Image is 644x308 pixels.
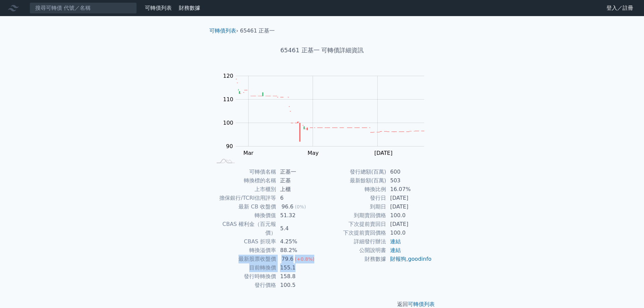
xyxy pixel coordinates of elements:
[276,176,322,185] td: 正基
[212,263,276,272] td: 目前轉換價
[386,168,432,176] td: 600
[212,220,276,237] td: CBAS 權利金（百元報價）
[276,281,322,290] td: 100.5
[212,237,276,246] td: CBAS 折現率
[308,150,319,156] tspan: May
[276,168,322,176] td: 正基一
[295,256,314,262] span: (+0.8%)
[212,185,276,194] td: 上市櫃別
[212,202,276,211] td: 最新 CB 收盤價
[276,272,322,281] td: 158.8
[212,176,276,185] td: 轉換標的名稱
[610,276,644,308] iframe: Chat Widget
[322,255,386,263] td: 財務數據
[322,202,386,211] td: 到期日
[276,211,322,220] td: 51.32
[390,247,401,253] a: 連結
[220,73,434,170] g: Chart
[212,281,276,290] td: 發行價格
[322,176,386,185] td: 最新餘額(百萬)
[386,176,432,185] td: 503
[386,220,432,229] td: [DATE]
[179,5,200,11] a: 財務數據
[276,246,322,255] td: 88.2%
[212,272,276,281] td: 發行時轉換價
[322,185,386,194] td: 轉換比例
[390,238,401,245] a: 連結
[322,220,386,229] td: 下次提前賣回日
[212,168,276,176] td: 可轉債名稱
[212,194,276,202] td: 擔保銀行/TCRI信用評等
[386,202,432,211] td: [DATE]
[295,204,306,209] span: (0%)
[322,229,386,237] td: 下次提前賣回價格
[322,194,386,202] td: 發行日
[212,246,276,255] td: 轉換溢價率
[374,150,392,156] tspan: [DATE]
[223,96,233,103] tspan: 110
[223,120,233,126] tspan: 100
[212,211,276,220] td: 轉換價值
[390,256,406,262] a: 財報狗
[276,220,322,237] td: 5.4
[386,185,432,194] td: 16.07%
[386,255,432,263] td: ,
[223,73,233,79] tspan: 120
[322,246,386,255] td: 公開說明書
[243,150,254,156] tspan: Mar
[240,27,275,35] li: 65461 正基一
[30,2,137,14] input: 搜尋可轉債 代號／名稱
[276,185,322,194] td: 上櫃
[408,256,431,262] a: goodinfo
[204,46,440,55] h1: 65461 正基一 可轉債詳細資訊
[322,168,386,176] td: 發行總額(百萬)
[276,263,322,272] td: 155.1
[322,211,386,220] td: 到期賣回價格
[386,229,432,237] td: 100.0
[322,237,386,246] td: 詳細發行辦法
[280,202,295,211] div: 96.6
[212,255,276,263] td: 最新股票收盤價
[209,27,236,34] a: 可轉債列表
[276,237,322,246] td: 4.25%
[386,211,432,220] td: 100.0
[226,143,233,149] tspan: 90
[209,27,238,35] li: ›
[280,255,295,263] div: 79.6
[276,194,322,202] td: 6
[610,276,644,308] div: 聊天小工具
[408,301,435,307] a: 可轉債列表
[386,194,432,202] td: [DATE]
[145,5,172,11] a: 可轉債列表
[601,3,639,13] a: 登入／註冊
